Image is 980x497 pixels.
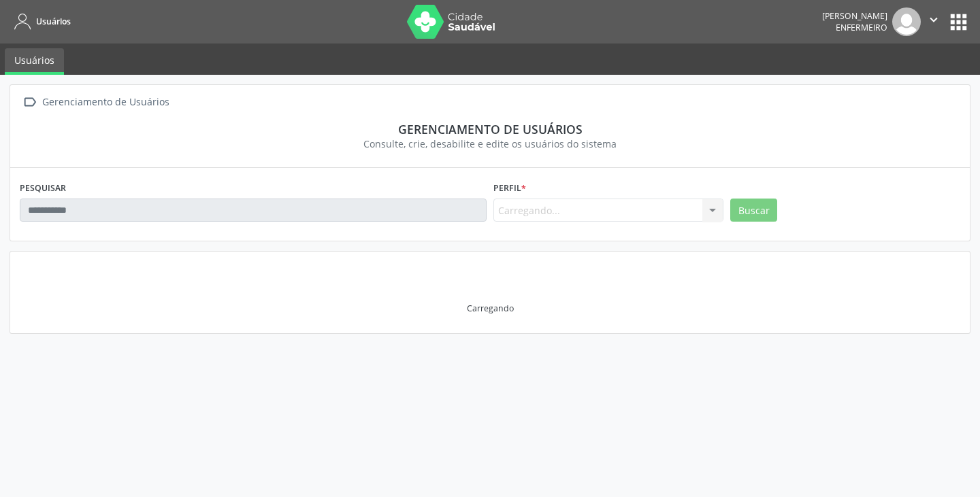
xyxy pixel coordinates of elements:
img: img [892,7,921,36]
div: Gerenciamento de Usuários [39,92,171,112]
div: Consulte, crie, desabilite e edite os usuários do sistema [29,137,951,151]
label: Perfil [493,177,526,199]
button:  [921,7,947,36]
button: apps [947,10,970,34]
i:  [926,12,941,27]
button: Buscar [730,199,777,222]
a: Usuários [10,10,71,33]
span: Enfermeiro [836,22,887,33]
a:  Gerenciamento de Usuários [20,92,171,112]
label: PESQUISAR [20,177,66,199]
div: Carregando [467,303,514,314]
span: Usuários [36,16,71,27]
div: Gerenciamento de usuários [29,122,951,137]
div: [PERSON_NAME] [822,10,887,22]
i:  [20,92,39,112]
a: Usuários [5,48,64,75]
